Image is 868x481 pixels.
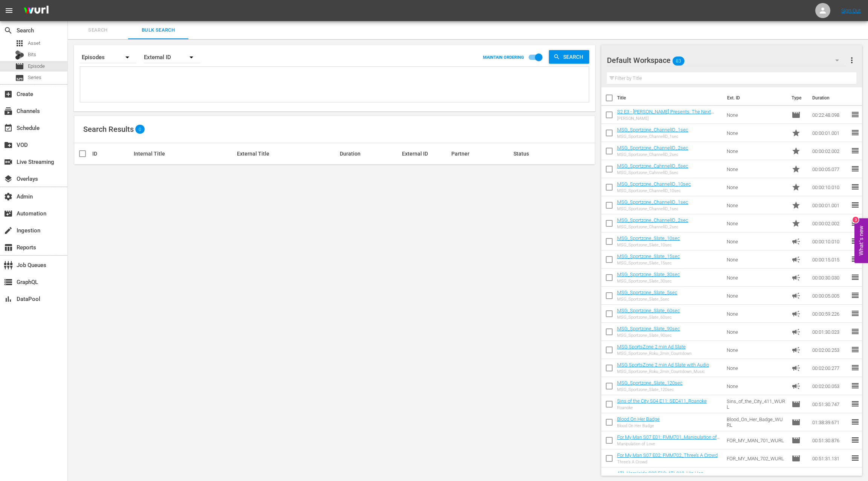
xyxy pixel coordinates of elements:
td: None [724,160,789,178]
span: Search [560,50,589,64]
span: Ad [792,327,801,336]
span: reorder [851,363,860,372]
td: None [724,196,789,214]
span: Episode [792,454,801,463]
span: reorder [851,291,860,300]
td: None [724,305,789,323]
span: 83 [672,53,685,69]
div: Three’s A Crowd [617,460,718,464]
div: Internal Title [134,151,235,157]
span: Asset [28,40,40,47]
td: None [724,377,789,395]
div: MSG_Sportzone_Roku_2min_Countdown [617,351,692,356]
span: Bulk Search [133,26,184,35]
span: Episode [792,400,801,409]
span: Episode [792,418,801,427]
th: Ext. ID [723,87,787,108]
td: FOR_MY_MAN_701_WURL [724,431,789,449]
button: more_vert [847,51,856,69]
div: MSG_Sportzone_Roku_2min_Countdown_Music [617,369,709,374]
span: reorder [851,472,860,481]
span: Series [28,74,41,81]
td: None [724,341,789,359]
td: None [724,232,789,250]
span: Ad [792,382,801,391]
td: 00:00:59.226 [809,305,851,323]
span: VOD [4,140,13,150]
span: Ingestion [4,226,13,235]
span: Promo [792,201,801,210]
span: reorder [851,182,860,191]
div: MSG_Sportzone_Slate_120sec [617,387,683,392]
th: Type [787,87,808,108]
span: Ad [792,237,801,246]
a: MSG_Sportzone_Slate_15sec [617,253,680,259]
div: MSG_Sportzone_ChannelID_1sec [617,134,688,139]
span: reorder [851,255,860,264]
div: Bits [15,50,24,60]
div: MSG_Sportzone_Slate_90sec [617,333,680,338]
td: Sins_of_the_City_411_WURL [724,395,789,413]
a: MSG_Sportzone_Slate_10sec [617,235,680,241]
span: reorder [851,345,860,354]
div: [PERSON_NAME] [617,116,721,121]
span: Create [4,90,13,99]
td: None [724,142,789,160]
span: Job Queues [4,261,13,270]
div: Default Workspace [607,50,846,71]
span: reorder [851,417,860,426]
span: reorder [851,435,860,444]
div: MSG_Sportzone_Slate_30sec [617,279,680,284]
td: None [724,287,789,305]
td: 00:00:02.002 [809,214,851,232]
td: 00:00:02.002 [809,142,851,160]
td: FOR_MY_MAN_702_WURL [724,449,789,467]
span: reorder [851,399,860,408]
span: Ad [792,255,801,264]
span: reorder [851,164,860,173]
span: Episode [28,63,45,70]
span: Promo [792,165,801,174]
span: GraphQL [4,278,13,287]
div: External Title [237,151,338,157]
a: S2 E3 - [PERSON_NAME] Presents: The Next Level - [PERSON_NAME] (S2 E3 - [PERSON_NAME] Presents: T... [617,109,714,131]
span: Promo [792,147,801,156]
a: Sign Out [841,8,861,14]
div: ID [92,151,131,157]
span: reorder [851,218,860,228]
div: Partner [451,151,511,157]
span: Search [4,26,13,35]
td: 00:51:31.131 [809,449,851,467]
th: Title [617,87,723,108]
span: Search [72,26,124,35]
a: MSG_Sportzone_Slate_30sec [617,272,680,277]
th: Duration [808,87,853,108]
a: Sins of the City S04 E11: SEC411_Roanoke [617,398,707,404]
span: Asset [15,39,24,48]
td: 00:02:00.253 [809,341,851,359]
a: MSG SportsZone 2 min Ad Slate with Audio [617,362,709,368]
a: MSG_Sportzone_Slate_5sec [617,290,677,295]
div: Episodes [80,47,136,68]
span: reorder [851,273,860,282]
div: Duration [340,151,399,157]
td: 00:00:01.001 [809,124,851,142]
span: reorder [851,200,860,209]
td: None [724,106,789,124]
td: 00:00:05.005 [809,287,851,305]
span: Live Streaming [4,157,13,166]
span: reorder [851,237,860,246]
span: more_vert [847,56,856,65]
span: Automation [4,209,13,218]
div: External ID [402,151,449,157]
td: Blood_On_Her_Badge_WURL [724,413,789,431]
td: 00:02:00.053 [809,377,851,395]
td: None [724,323,789,341]
td: 00:00:15.015 [809,250,851,269]
div: Status [513,151,553,157]
a: MSG_Sportzone_ChannelID_2sec [617,145,688,151]
img: ans4CAIJ8jUAAAAAAAAAAAAAAAAAAAAAAAAgQb4GAAAAAAAAAAAAAAAAAAAAAAAAJMjXAAAAAAAAAAAAAAAAAAAAAAAAgAT5G... [18,2,54,20]
span: Ad [792,273,801,282]
div: MSG_Sportzone_Slate_15sec [617,261,680,266]
a: MSG_Sportzone_Slate_60sec [617,308,680,313]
